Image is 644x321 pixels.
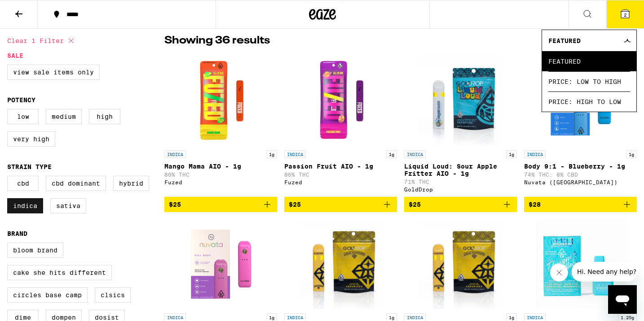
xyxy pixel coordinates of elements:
[419,219,502,309] img: GoldDrop - King Louis Liquid Diamonds AIO - 1g
[524,150,546,158] p: INDICA
[529,201,541,208] span: $28
[7,65,100,80] label: View Sale Items Only
[164,33,270,48] p: Showing 36 results
[169,201,181,208] span: $25
[572,262,637,282] iframe: Message from company
[404,179,517,185] p: 71% THC
[7,163,52,170] legend: Strain Type
[299,219,382,309] img: GoldDrop - Grape Ape Liquid Diamonds AIO - 1g
[284,197,397,212] button: Add to bag
[113,176,149,191] label: Hybrid
[7,287,88,303] label: Circles Base Camp
[164,56,277,197] a: Open page for Mango Mama AIO - 1g from Fuzed
[524,163,637,170] p: Body 9:1 - Blueberry - 1g
[608,285,637,314] iframe: Button to launch messaging window
[404,56,517,197] a: Open page for Liquid Loud: Sour Apple Fritter AIO - 1g from GoldDrop
[7,230,27,237] legend: Brand
[289,201,301,208] span: $25
[524,56,637,197] a: Open page for Body 9:1 - Blueberry - 1g from Nuvata (CA)
[548,91,630,112] span: Price: High to Low
[46,109,82,124] label: Medium
[176,219,266,309] img: Nuvata (CA) - Body 9:1 - Wild Grape - 1g
[7,131,55,147] label: Very High
[409,201,421,208] span: $25
[176,56,266,146] img: Fuzed - Mango Mama AIO - 1g
[419,56,502,146] img: GoldDrop - Liquid Loud: Sour Apple Fritter AIO - 1g
[89,109,120,124] label: High
[164,197,277,212] button: Add to bag
[7,198,43,213] label: Indica
[606,0,644,28] button: 2
[404,187,517,192] div: GoldDrop
[7,176,39,191] label: CBD
[95,287,131,303] label: CLSICS
[164,172,277,178] p: 86% THC
[266,150,277,158] p: 1g
[284,163,397,170] p: Passion Fruit AIO - 1g
[548,51,630,71] span: Featured
[624,12,626,17] span: 2
[50,198,86,213] label: Sativa
[7,243,63,258] label: Bloom Brand
[524,172,637,178] p: 74% THC: 8% CBD
[550,264,568,282] iframe: Close message
[284,179,397,185] div: Fuzed
[46,176,106,191] label: CBD Dominant
[524,197,637,212] button: Add to bag
[548,71,630,91] span: Price: Low to High
[506,150,517,158] p: 1g
[284,56,397,197] a: Open page for Passion Fruit AIO - 1g from Fuzed
[404,163,517,177] p: Liquid Loud: Sour Apple Fritter AIO - 1g
[536,56,626,146] img: Nuvata (CA) - Body 9:1 - Blueberry - 1g
[404,150,426,158] p: INDICA
[296,56,386,146] img: Fuzed - Passion Fruit AIO - 1g
[626,150,637,158] p: 1g
[536,219,626,309] img: Cake She Hits Different - Blueberry Bliss AIO - 1.25g
[284,150,306,158] p: INDICA
[7,265,112,280] label: Cake She Hits Different
[284,172,397,178] p: 86% THC
[7,52,23,59] legend: Sale
[7,109,39,124] label: Low
[7,30,76,52] button: Clear 1 filter
[7,96,35,104] legend: Potency
[164,150,186,158] p: INDICA
[164,179,277,185] div: Fuzed
[404,197,517,212] button: Add to bag
[164,163,277,170] p: Mango Mama AIO - 1g
[548,37,581,44] span: Featured
[386,150,397,158] p: 1g
[524,179,637,185] div: Nuvata ([GEOGRAPHIC_DATA])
